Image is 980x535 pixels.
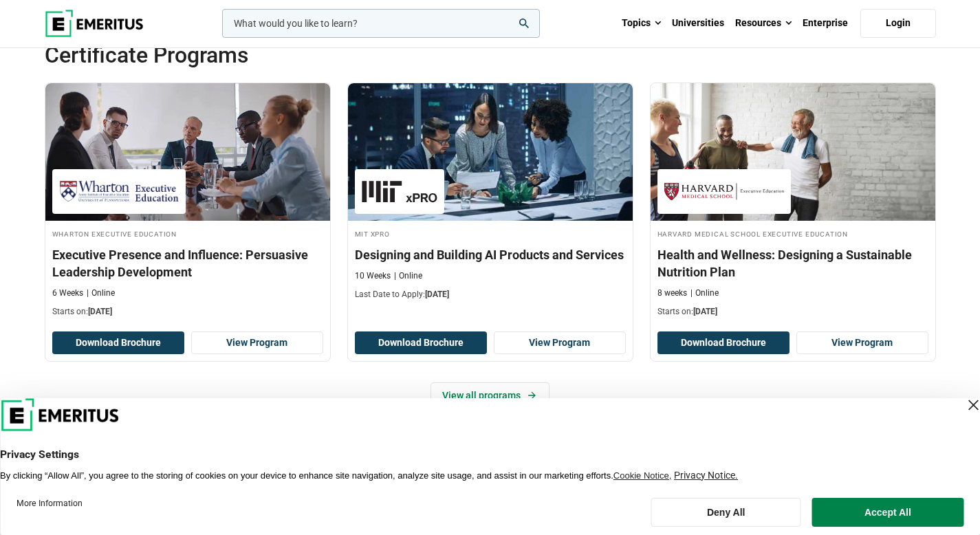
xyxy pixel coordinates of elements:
[355,246,626,263] h3: Designing and Building AI Products and Services
[355,289,626,301] p: Last Date to Apply:
[651,83,935,221] img: Health and Wellness: Designing a Sustainable Nutrition Plan | Online Healthcare Course
[394,270,422,282] p: Online
[45,41,847,69] h2: Certificate Programs
[657,331,790,355] button: Download Brochure
[348,83,633,307] a: AI and Machine Learning Course by MIT xPRO - August 21, 2025 MIT xPRO MIT xPRO Designing and Buil...
[52,306,323,318] p: Starts on:
[657,287,687,299] p: 8 weeks
[657,246,928,281] h3: Health and Wellness: Designing a Sustainable Nutrition Plan
[52,287,83,299] p: 6 Weeks
[431,382,549,408] a: View all programs
[657,306,928,318] p: Starts on:
[651,83,935,325] a: Healthcare Course by Harvard Medical School Executive Education - September 4, 2025 Harvard Medic...
[191,331,323,355] a: View Program
[664,176,784,207] img: Harvard Medical School Executive Education
[59,176,179,207] img: Wharton Executive Education
[355,331,487,355] button: Download Brochure
[690,287,719,299] p: Online
[348,83,633,221] img: Designing and Building AI Products and Services | Online AI and Machine Learning Course
[45,83,330,325] a: Leadership Course by Wharton Executive Education - August 21, 2025 Wharton Executive Education Wh...
[796,331,928,355] a: View Program
[87,287,115,299] p: Online
[355,228,626,239] h4: MIT xPRO
[362,176,437,207] img: MIT xPRO
[860,9,936,38] a: Login
[494,331,626,355] a: View Program
[52,246,323,281] h3: Executive Presence and Influence: Persuasive Leadership Development
[693,307,717,316] span: [DATE]
[425,290,449,299] span: [DATE]
[657,228,928,239] h4: Harvard Medical School Executive Education
[52,331,184,355] button: Download Brochure
[45,83,330,221] img: Executive Presence and Influence: Persuasive Leadership Development | Online Leadership Course
[355,270,391,282] p: 10 Weeks
[88,307,112,316] span: [DATE]
[222,9,540,38] input: woocommerce-product-search-field-0
[52,228,323,239] h4: Wharton Executive Education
